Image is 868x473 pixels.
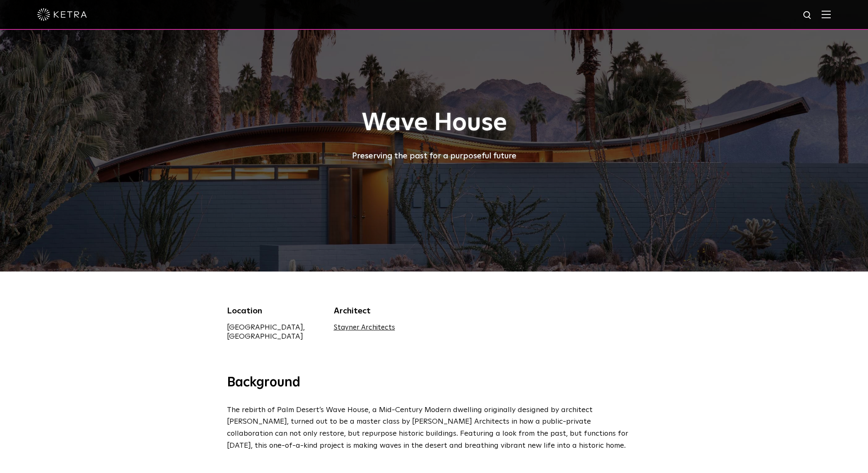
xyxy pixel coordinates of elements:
[227,109,641,137] h1: Wave House
[334,324,395,331] a: Stayner Architects
[822,10,831,18] img: Hamburger%20Nav.svg
[227,305,321,317] div: Location
[803,10,813,21] img: search icon
[334,305,428,317] div: Architect
[227,149,641,163] div: Preserving the past for a purposeful future
[227,406,628,449] span: The rebirth of Palm Desert’s Wave House, a Mid-Century Modern dwelling originally designed by arc...
[227,374,641,392] h3: Background
[37,8,87,21] img: ketra-logo-2019-white
[227,323,321,341] div: [GEOGRAPHIC_DATA], [GEOGRAPHIC_DATA]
